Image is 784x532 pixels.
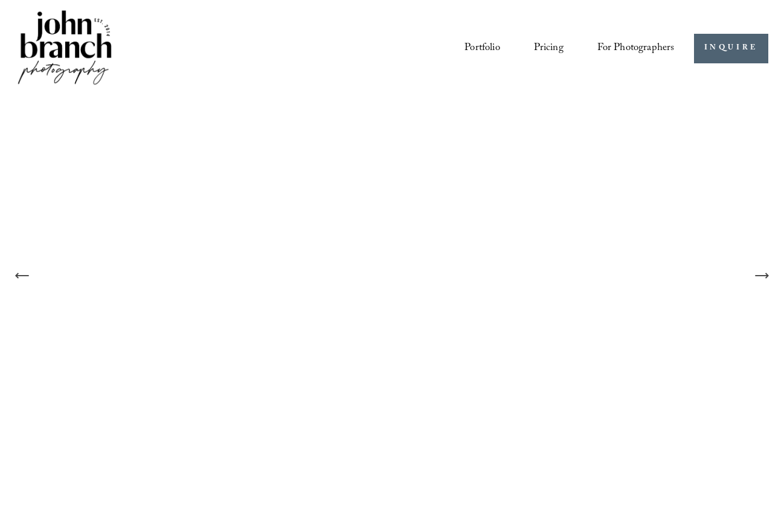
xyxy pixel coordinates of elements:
[16,8,114,89] img: John Branch IV Photography
[748,262,775,289] button: Next Slide
[464,37,500,60] a: Portfolio
[597,37,675,60] a: folder dropdown
[534,37,564,60] a: Pricing
[694,34,768,63] a: INQUIRE
[9,262,36,289] button: Previous Slide
[597,39,675,59] span: For Photographers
